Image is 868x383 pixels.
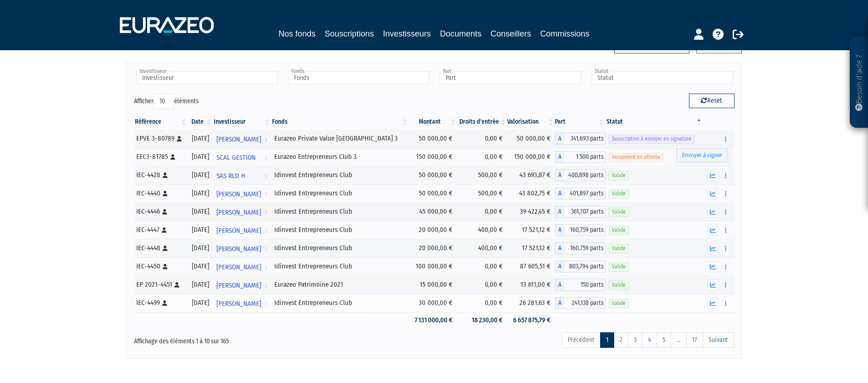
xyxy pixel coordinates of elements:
span: A [555,151,564,163]
td: 500,00 € [457,184,507,203]
td: 500,00 € [457,166,507,184]
div: Idinvest Entrepreneurs Club [274,207,406,216]
span: A [555,224,564,236]
i: Voir l'investisseur [264,204,267,221]
i: Voir l'investisseur [264,241,267,257]
a: Nos fonds [278,27,315,40]
td: 50 000,00 € [409,184,457,203]
a: 17 [686,332,703,348]
span: 160,759 parts [564,242,606,254]
th: Statut : activer pour trier la colonne par ordre d&eacute;croissant [606,114,703,130]
td: 400,00 € [457,221,507,239]
span: 400,898 parts [564,169,606,181]
td: 0,00 € [457,276,507,294]
span: [PERSON_NAME] [216,186,261,203]
span: 401,897 parts [564,188,606,199]
a: SAS RLD H [213,166,271,184]
div: Eurazeo Private Value [GEOGRAPHIC_DATA] 3 [274,134,406,143]
span: Valide [609,171,629,180]
span: Valide [609,281,629,289]
i: [Français] Personne physique [177,136,182,142]
span: A [555,188,564,199]
a: 4 [642,332,657,348]
th: Montant: activer pour trier la colonne par ordre croissant [409,114,457,130]
td: 0,00 € [457,294,507,312]
a: Commissions [540,27,590,40]
a: Conseillers [491,27,531,40]
div: IEC-4440 [136,189,185,198]
div: A - Idinvest Entrepreneurs Club [555,188,606,199]
select: Afficheréléments [154,94,174,109]
span: 341,693 parts [564,133,606,145]
div: A - Eurazeo Entrepreneurs Club 3 [555,151,606,163]
th: Fonds: activer pour trier la colonne par ordre croissant [271,114,409,130]
a: 3 [628,332,642,348]
td: 7 131 000,00 € [409,312,457,328]
div: Eurazeo Entrepreneurs Club 3 [274,152,406,162]
div: A - Idinvest Entrepreneurs Club [555,169,606,181]
div: [DATE] [191,225,210,235]
td: 20 000,00 € [409,239,457,257]
div: Idinvest Entrepreneurs Club [274,225,406,235]
i: [Français] Personne physique [170,154,175,160]
i: Voir l'investisseur [264,222,267,239]
span: Valide [609,189,629,198]
a: 5 [657,332,671,348]
span: 241,138 parts [564,297,606,309]
button: Reset [689,94,734,108]
a: Souscriptions [324,27,374,42]
span: A [555,206,564,218]
td: 50 000,00 € [409,166,457,184]
span: 803,794 parts [564,261,606,273]
div: Affichage des éléments 1 à 10 sur 165 [134,331,376,346]
div: IEC-4499 [136,298,185,308]
div: A - Idinvest Entrepreneurs Club [555,297,606,309]
span: [PERSON_NAME] [216,204,261,221]
a: SCAL GESTION [213,148,271,166]
td: 50 000,00 € [409,130,457,148]
td: 0,00 € [457,130,507,148]
td: 18 230,00 € [457,312,507,328]
i: [Français] Personne physique [163,191,168,196]
a: [PERSON_NAME] [213,239,271,257]
th: Référence : activer pour trier la colonne par ordre croissant [134,114,188,130]
td: 0,00 € [457,257,507,276]
div: Eurazeo Patrimoine 2021 [274,280,406,289]
div: A - Idinvest Entrepreneurs Club [555,224,606,236]
i: [Français] Personne physique [163,246,168,251]
i: [Français] Personne physique [162,227,167,233]
a: [PERSON_NAME] [213,276,271,294]
td: 6 657 875,79 € [507,312,555,328]
span: [PERSON_NAME] [216,277,261,294]
div: IEC-4450 [136,262,185,271]
th: Date: activer pour trier la colonne par ordre croissant [188,114,213,130]
span: Valide [609,244,629,253]
span: A [555,133,564,145]
td: 50 000,00 € [507,130,555,148]
div: Idinvest Entrepreneurs Club [274,262,406,271]
i: [Français] Personne physique [163,173,168,178]
i: Voir l'investisseur [264,277,267,294]
td: 87 605,51 € [507,257,555,276]
td: 20 000,00 € [409,221,457,239]
div: A - Idinvest Entrepreneurs Club [555,242,606,254]
span: [PERSON_NAME] [216,131,261,148]
span: 1 500 parts [564,151,606,163]
span: A [555,169,564,181]
td: 0,00 € [457,203,507,221]
td: 150 000,00 € [507,148,555,166]
td: 39 422,45 € [507,203,555,221]
span: Valide [609,299,629,308]
td: 17 521,12 € [507,221,555,239]
div: [DATE] [191,152,210,162]
i: [Français] Personne physique [163,264,168,269]
div: EPVE 3-80789 [136,134,185,143]
span: A [555,297,564,309]
i: Voir l'investisseur [264,131,267,148]
span: A [555,261,564,273]
span: A [555,242,564,254]
span: [PERSON_NAME] [216,259,261,276]
span: 160,759 parts [564,224,606,236]
a: Documents [440,27,482,40]
td: 43 693,87 € [507,166,555,184]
